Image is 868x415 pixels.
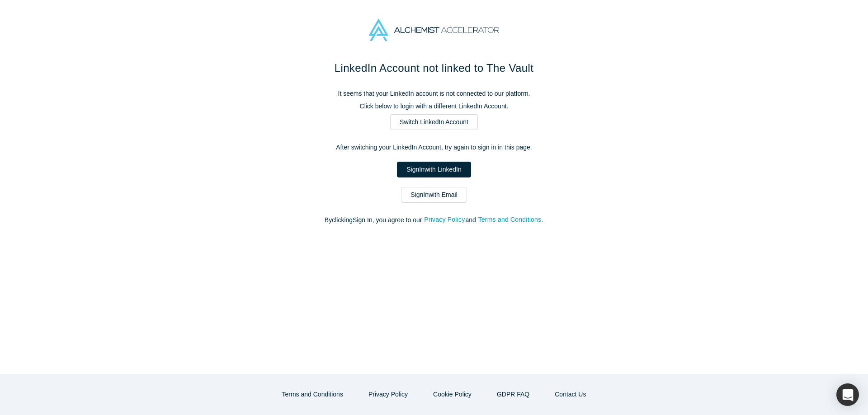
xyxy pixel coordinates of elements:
button: Terms and Conditions [273,387,353,402]
button: Privacy Policy [359,387,417,402]
a: GDPR FAQ [487,387,539,402]
p: After switching your LinkedIn Account, try again to sign in in this page. [244,143,624,152]
button: Cookie Policy [424,387,481,402]
a: Switch LinkedIn Account [390,114,478,130]
h1: LinkedIn Account not linked to The Vault [244,60,624,76]
p: By clicking Sign In , you agree to our and . [244,215,624,225]
button: Contact Us [545,387,595,402]
button: Terms and Conditions [478,214,542,225]
p: Click below to login with a different LinkedIn Account. [244,102,624,111]
img: Alchemist Accelerator Logo [369,19,499,41]
a: SignInwith LinkedIn [397,162,471,177]
button: Privacy Policy [424,214,465,225]
p: It seems that your LinkedIn account is not connected to our platform. [244,89,624,98]
a: SignInwith Email [401,187,467,203]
